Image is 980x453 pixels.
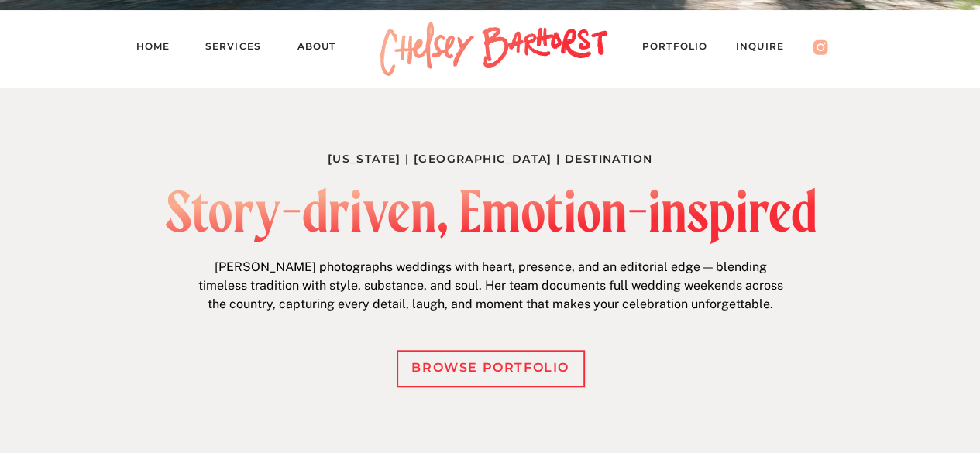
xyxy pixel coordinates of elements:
a: About [297,38,351,60]
a: PORTFOLIO [642,38,723,60]
a: Home [136,38,183,60]
a: Inquire [736,38,799,60]
a: browse portfolio [404,357,577,379]
a: Services [205,38,275,60]
h1: [US_STATE] | [GEOGRAPHIC_DATA] | Destination [325,149,655,166]
p: [PERSON_NAME] photographs weddings with heart, presence, and an editorial edge — blending timeles... [193,258,789,318]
